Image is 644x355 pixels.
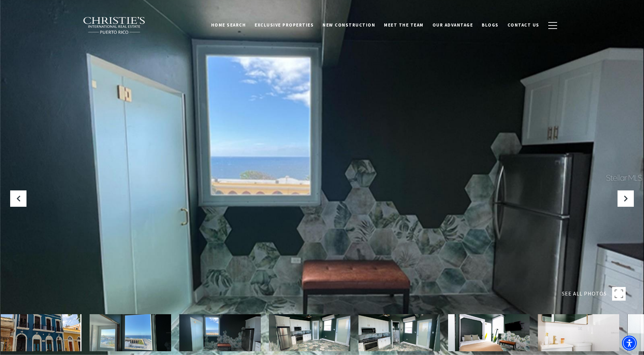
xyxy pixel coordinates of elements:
[433,22,473,28] span: Our Advantage
[448,314,530,351] img: 9 DEL MERCADO #4
[380,19,428,32] a: Meet the Team
[318,19,380,32] a: New Construction
[562,289,607,298] span: SEE ALL PHOTOS
[618,190,634,207] button: Next Slide
[358,314,440,351] img: 9 DEL MERCADO #4
[179,314,261,351] img: 9 DEL MERCADO #4
[10,190,26,207] button: Previous Slide
[207,19,251,32] a: Home Search
[477,19,503,32] a: Blogs
[508,22,539,28] span: Contact Us
[255,22,314,28] span: Exclusive Properties
[482,22,499,28] span: Blogs
[428,19,478,32] a: Our Advantage
[544,16,562,35] button: button
[269,314,350,351] img: 9 DEL MERCADO #4
[538,314,619,351] img: 9 DEL MERCADO #4
[90,314,171,351] img: 9 DEL MERCADO #4
[83,17,146,34] img: Christie's International Real Estate black text logo
[250,19,318,32] a: Exclusive Properties
[323,22,375,28] span: New Construction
